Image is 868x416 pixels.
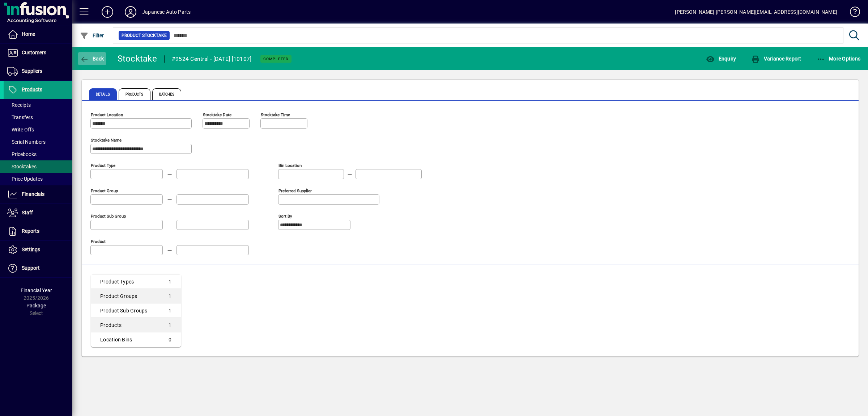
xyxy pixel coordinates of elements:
div: #9524 Central - [DATE] [10107] [172,53,252,65]
span: Package [26,303,46,308]
span: More Options [817,56,861,62]
span: Support [22,265,40,271]
span: Products [119,88,150,100]
button: More Options [815,52,863,65]
td: Product Sub Groups [91,303,152,318]
a: Support [4,259,72,277]
mat-label: Preferred Supplier [278,188,312,193]
span: Financials [22,191,44,197]
span: Completed [263,56,289,61]
span: Batches [152,88,182,100]
a: Suppliers [4,62,72,80]
td: 1 [152,318,181,332]
span: Write Offs [7,127,34,133]
span: Financial Year [21,287,52,293]
a: Staff [4,204,72,222]
mat-label: Product Location [91,112,123,117]
span: Variance Report [751,56,801,62]
span: Pricebooks [7,151,37,157]
button: Back [78,52,106,65]
div: Stocktake [118,53,157,64]
span: Price Updates [7,176,43,182]
a: Write Offs [4,123,72,136]
a: Financials [4,185,72,203]
button: Variance Report [749,52,803,65]
mat-label: Product Type [91,163,115,168]
mat-label: Bin Location [278,163,302,168]
span: Filter [80,33,104,38]
a: Pricebooks [4,148,72,160]
a: Reports [4,222,72,240]
mat-label: Stocktake Date [203,112,231,117]
td: 1 [152,289,181,303]
mat-label: Stocktake Name [91,138,122,143]
button: Enquiry [704,52,738,65]
a: Transfers [4,111,72,123]
a: Home [4,25,72,43]
span: Staff [22,210,33,215]
span: Transfers [7,114,33,120]
span: Stocktakes [7,164,37,169]
a: Price Updates [4,173,72,185]
span: Product Stocktake [122,32,167,39]
a: Knowledge Base [844,1,859,25]
span: Customers [22,50,46,55]
mat-label: Product [91,239,106,244]
td: 1 [152,303,181,318]
span: Enquiry [706,56,736,62]
div: [PERSON_NAME] [PERSON_NAME][EMAIL_ADDRESS][DOMAIN_NAME] [675,6,837,18]
td: Product Groups [91,289,152,303]
td: Location Bins [91,332,152,347]
a: Customers [4,44,72,62]
a: Stocktakes [4,160,72,173]
div: Japanese Auto Parts [142,6,191,18]
span: Products [22,87,42,92]
span: Home [22,31,35,37]
mat-label: Product Group [91,188,118,193]
td: 0 [152,332,181,347]
span: Back [80,56,104,62]
button: Add [96,5,119,18]
td: Product Types [91,274,152,289]
span: Receipts [7,102,31,108]
mat-label: Stocktake Time [261,112,290,117]
button: Filter [78,29,106,42]
td: 1 [152,274,181,289]
mat-label: Sort By [278,214,292,219]
span: Serial Numbers [7,139,46,145]
button: Profile [119,5,142,18]
td: Products [91,318,152,332]
a: Receipts [4,99,72,111]
mat-label: Product Sub group [91,214,126,219]
span: Settings [22,247,40,252]
span: Suppliers [22,68,42,74]
span: Details [89,88,117,100]
a: Settings [4,241,72,259]
span: Reports [22,228,39,234]
app-page-header-button: Back [72,52,112,65]
a: Serial Numbers [4,136,72,148]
